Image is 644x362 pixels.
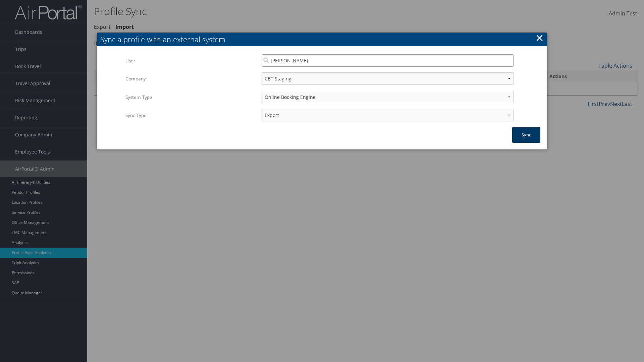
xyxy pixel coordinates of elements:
label: User [125,54,257,67]
button: Sync [512,127,540,143]
label: Sync Type [125,109,257,122]
label: Company [125,72,257,85]
label: System Type [125,91,257,104]
div: Sync a profile with an external system [100,34,547,45]
button: × [536,31,543,45]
